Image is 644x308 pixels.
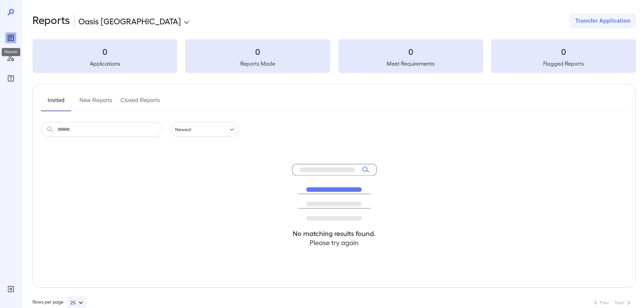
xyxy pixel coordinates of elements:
[570,14,636,28] button: Transfer Application
[292,229,377,238] h4: No matching results found.
[589,297,636,308] nav: pagination navigation
[78,16,181,26] p: Oasis [GEOGRAPHIC_DATA]
[292,238,377,247] h4: Please try again
[5,32,16,43] div: Reports
[491,46,636,57] h3: 0
[2,48,20,56] div: Reports
[79,95,113,111] button: New Reports
[5,73,16,84] div: FAQ
[171,122,238,137] div: Newest
[185,46,330,57] h3: 0
[32,14,70,28] h2: Reports
[121,95,160,111] button: Closed Reports
[491,60,636,68] h5: Flagged Reports
[185,60,330,68] h5: Reports Made
[41,95,71,111] button: Invited
[338,60,483,68] h5: Meet Requirements
[338,46,483,57] h3: 0
[32,39,636,73] summary: 0Applications0Reports Made0Meet Requirements0Flagged Reports
[32,60,177,68] h5: Applications
[5,53,16,64] div: Manage Users
[5,284,16,294] div: Log Out
[32,46,177,57] h3: 0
